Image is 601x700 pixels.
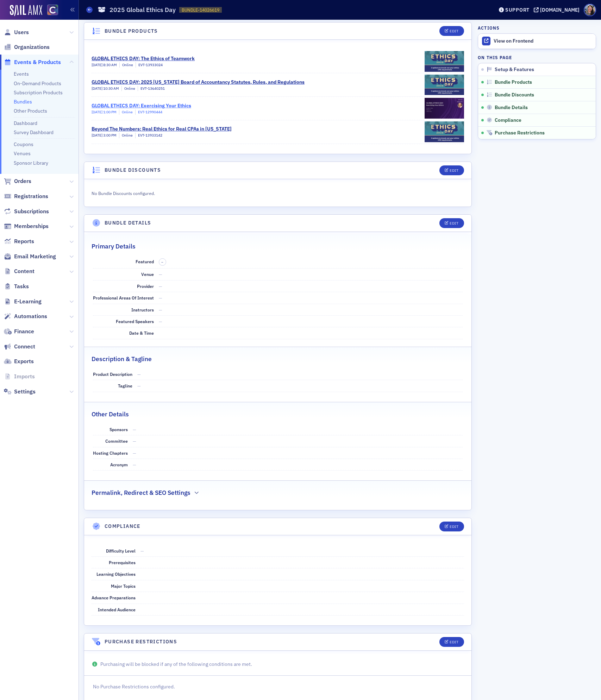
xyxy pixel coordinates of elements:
div: Edit [450,29,458,33]
span: — [133,438,136,444]
span: [DATE] [92,62,103,67]
a: E-Learning [4,298,42,305]
a: Sponsor Library [14,160,48,166]
a: Other Products [14,108,47,114]
span: Finance [14,328,34,335]
span: Provider [137,283,154,289]
span: Setup & Features [495,67,534,73]
span: Connect [14,343,35,351]
a: Dashboard [14,120,37,126]
button: [DOMAIN_NAME] [534,7,582,12]
a: Events [14,71,29,77]
span: – [161,260,163,265]
a: On-Demand Products [14,80,61,87]
h4: Purchase Restrictions [105,638,177,645]
span: 3:00 PM [103,133,117,138]
span: Users [14,29,29,36]
span: [DATE] [92,133,103,138]
span: Orders [14,177,31,185]
span: Email Marketing [14,253,56,260]
span: Product Description [93,371,132,377]
span: Settings [14,388,36,396]
a: Content [4,267,35,275]
span: [DATE] [92,109,103,114]
a: Registrations [4,193,48,200]
div: GLOBAL ETHICS DAY: Exercising Your Ethics [92,102,191,109]
div: Online [119,133,133,138]
span: Date & Time [129,330,154,336]
div: Edit [450,169,458,172]
button: Edit [439,218,464,228]
span: — [159,319,162,324]
div: Edit [450,221,458,225]
span: Hosting Chapters [93,450,128,456]
span: Advance Preparations [92,595,136,600]
a: Events & Products [4,58,61,66]
span: — [140,548,144,554]
h2: Permalink, Redirect & SEO Settings [92,488,190,497]
a: View Homepage [42,5,58,17]
a: Finance [4,328,34,335]
button: Edit [439,26,464,36]
span: BUNDLE-14026619 [182,7,219,13]
a: Beyond The Numbers: Real Ethics for Real CPAs in [US_STATE][DATE] 3:00 PMOnlineEVT-13933142 [92,120,464,144]
h1: 2025 Global Ethics Day [109,6,176,14]
a: Subscription Products [14,89,63,96]
h4: On this page [478,54,596,61]
span: Sponsors [109,427,128,432]
span: Subscriptions [14,208,49,215]
span: Difficulty Level [106,548,136,554]
a: Imports [4,373,35,380]
span: Registrations [14,193,48,200]
span: — [133,450,136,456]
h4: Bundle Details [105,219,151,227]
div: EVT-13933142 [135,133,162,138]
span: 8:30 AM [103,62,117,67]
span: Instructors [131,307,154,313]
span: Venue [141,271,154,277]
span: Featured [136,259,154,264]
a: Automations [4,313,47,320]
span: Featured Speakers [116,319,154,324]
a: Bundles [14,99,32,105]
span: Reports [14,238,34,245]
span: Professional Areas Of Interest [93,295,154,301]
span: Content [14,267,35,275]
span: E-Learning [14,298,42,305]
h2: Description & Tagline [92,354,152,364]
a: Memberships [4,222,49,230]
a: Survey Dashboard [14,129,54,135]
div: Edit [450,525,458,529]
span: Bundle Details [495,105,528,111]
span: Major Topics [111,583,136,589]
a: Email Marketing [4,253,56,260]
a: Orders [4,177,31,185]
button: Edit [439,637,464,647]
span: Tasks [14,283,29,290]
div: EVT-13933024 [136,62,163,68]
a: Connect [4,343,35,351]
span: Compliance [495,117,521,124]
span: [DATE] [92,86,103,91]
div: GLOBAL ETHICS DAY: The Ethics of Teamwork [92,55,195,62]
a: GLOBAL ETHICS DAY: Exercising Your Ethics[DATE] 1:00 PMOnlineEVT-12990444 [92,97,464,120]
span: — [159,271,162,277]
div: View on Frontend [494,38,592,44]
a: Exports [4,358,34,365]
h4: Bundle Products [105,27,158,35]
span: Bundle Products [495,79,532,86]
button: Edit [439,165,464,175]
div: [DOMAIN_NAME] [540,7,580,13]
img: SailAMX [47,5,58,15]
span: 1:00 PM [103,109,117,114]
span: Acronym [110,462,128,467]
div: Support [505,7,530,13]
div: Edit [450,640,458,644]
a: Coupons [14,141,33,147]
span: — [159,307,162,313]
div: No Bundle Discounts configured. [92,189,328,197]
span: — [159,283,162,289]
a: View on Frontend [478,34,596,49]
a: GLOBAL ETHICS DAY: The Ethics of Teamwork[DATE] 8:30 AMOnlineEVT-13933024 [92,50,464,73]
span: Committee [105,438,128,444]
